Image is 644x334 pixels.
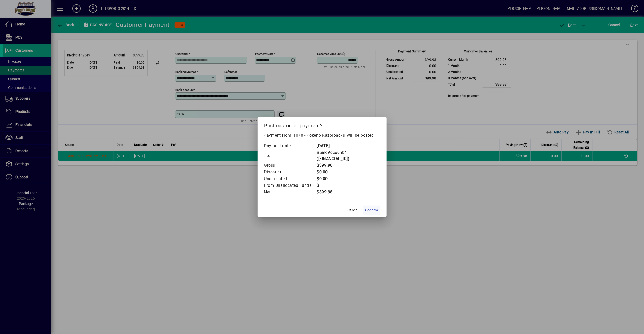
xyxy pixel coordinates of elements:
[264,182,317,189] td: From Unallocated Funds
[264,175,317,182] td: Unallocated
[317,175,380,182] td: $0.00
[317,169,380,175] td: $0.00
[264,189,317,196] td: Net
[317,189,380,196] td: $399.98
[264,143,317,149] td: Payment date
[264,162,317,169] td: Gross
[345,206,361,215] button: Cancel
[264,169,317,175] td: Discount
[317,162,380,169] td: $399.98
[365,208,378,213] span: Confirm
[264,132,380,138] p: Payment from '1078 - Pokeno Razorbacks' will be posted.
[348,208,358,213] span: Cancel
[258,117,387,132] h2: Post customer payment?
[264,149,317,162] td: To:
[363,206,380,215] button: Confirm
[317,182,380,189] td: $
[317,149,380,162] td: Bank Account 1 ([FINANCIAL_ID])
[317,143,380,149] td: [DATE]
